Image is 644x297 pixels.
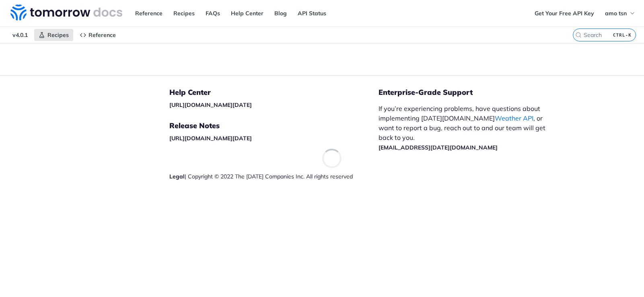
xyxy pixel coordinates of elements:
[34,29,73,41] a: Recipes
[169,135,252,142] a: [URL][DOMAIN_NAME][DATE]
[379,144,498,151] a: [EMAIL_ADDRESS][DATE][DOMAIN_NAME]
[379,104,554,152] p: If you’re experiencing problems, have questions about implementing [DATE][DOMAIN_NAME] , or want ...
[575,32,582,38] svg: Search
[169,88,379,97] h5: Help Center
[169,173,185,180] a: Legal
[169,172,379,180] div: | Copyright © 2022 The [DATE] Companies Inc. All rights reserved
[226,7,268,19] a: Help Center
[169,121,379,131] h5: Release Notes
[169,7,199,19] a: Recipes
[201,7,224,19] a: FAQs
[88,31,116,39] span: Reference
[47,31,69,39] span: Recipes
[169,101,252,109] a: [URL][DOMAIN_NAME][DATE]
[379,88,567,97] h5: Enterprise-Grade Support
[270,7,291,19] a: Blog
[601,7,640,19] button: amo tsn
[611,31,634,39] kbd: CTRL-K
[495,114,533,122] a: Weather API
[131,7,167,19] a: Reference
[605,10,627,17] span: amo tsn
[8,29,32,41] span: v4.0.1
[293,7,331,19] a: API Status
[530,7,599,19] a: Get Your Free API Key
[10,4,122,20] img: Tomorrow.io Weather API Docs
[75,29,120,41] a: Reference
